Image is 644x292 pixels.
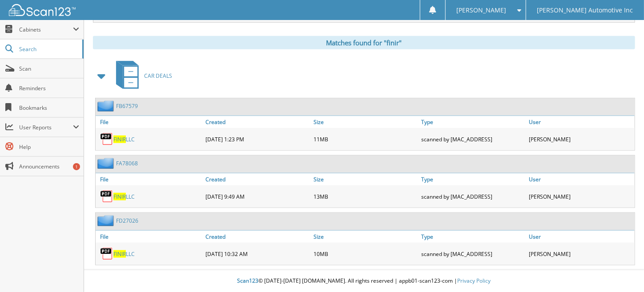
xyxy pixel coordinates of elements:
[527,173,635,185] a: User
[19,26,73,33] span: Cabinets
[527,116,635,128] a: User
[19,124,73,131] span: User Reports
[527,231,635,243] a: User
[311,130,419,148] div: 11MB
[19,143,79,151] span: Help
[100,190,113,203] img: PDF.png
[84,270,644,292] div: © [DATE]-[DATE] [DOMAIN_NAME]. All rights reserved | appb01-scan123-com |
[9,4,76,16] img: scan123-logo-white.svg
[419,173,527,185] a: Type
[144,72,172,80] span: CAR DEALS
[419,116,527,128] a: Type
[100,247,113,260] img: PDF.png
[113,136,135,143] a: FINIRLLC
[527,130,635,148] div: [PERSON_NAME]
[203,173,311,185] a: Created
[96,173,203,185] a: File
[113,193,135,200] a: FINIRLLC
[116,160,138,167] a: FA78068
[527,245,635,263] div: [PERSON_NAME]
[419,231,527,243] a: Type
[97,158,116,169] img: folder2.png
[311,231,419,243] a: Size
[419,245,527,263] div: scanned by [MAC_ADDRESS]
[113,250,135,258] a: FINIRLLC
[237,277,259,284] span: Scan123
[203,245,311,263] div: [DATE] 10:32 AM
[19,45,78,53] span: Search
[100,132,113,146] img: PDF.png
[419,130,527,148] div: scanned by [MAC_ADDRESS]
[457,8,507,13] span: [PERSON_NAME]
[203,231,311,243] a: Created
[311,173,419,185] a: Size
[93,36,635,49] div: Matches found for "finir"
[113,193,126,200] span: FINIR
[311,188,419,205] div: 13MB
[111,58,172,93] a: CAR DEALS
[113,250,126,258] span: FINIR
[96,231,203,243] a: File
[203,116,311,128] a: Created
[311,116,419,128] a: Size
[73,163,80,170] div: 1
[19,163,79,170] span: Announcements
[97,100,116,112] img: folder2.png
[19,65,79,72] span: Scan
[19,84,79,92] span: Reminders
[311,245,419,263] div: 10MB
[203,130,311,148] div: [DATE] 1:23 PM
[96,116,203,128] a: File
[97,215,116,226] img: folder2.png
[458,277,491,284] a: Privacy Policy
[419,188,527,205] div: scanned by [MAC_ADDRESS]
[116,102,138,110] a: FB67579
[537,8,633,13] span: [PERSON_NAME] Automotive Inc
[19,104,79,112] span: Bookmarks
[527,188,635,205] div: [PERSON_NAME]
[113,136,126,143] span: FINIR
[116,217,138,224] a: FD27026
[203,188,311,205] div: [DATE] 9:49 AM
